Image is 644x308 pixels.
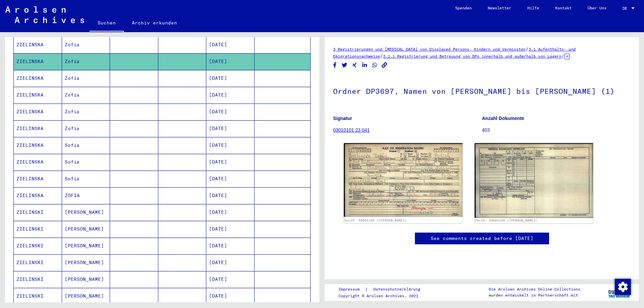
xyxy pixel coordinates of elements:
[14,37,62,53] mat-cell: ZIELINSKA
[14,238,62,254] mat-cell: ZIELINSKI
[381,61,388,69] button: Copy link
[14,204,62,221] mat-cell: ZIELINSKI
[526,46,529,52] span: /
[14,221,62,237] mat-cell: ZIELINSKI
[561,53,565,59] span: /
[475,219,537,222] a: DocID: 69064186 ([PERSON_NAME])
[383,54,561,59] a: 3.1.1 Registrierung und Betreuung von DPs innerhalb und außerhalb von Lagern
[206,254,255,271] mat-cell: [DATE]
[607,284,632,301] img: yv_logo.png
[351,61,358,69] button: Share on Xing
[90,15,124,32] a: Suchen
[62,87,110,103] mat-cell: Zofia
[62,70,110,86] mat-cell: Zofia
[62,154,110,170] mat-cell: Sofia
[206,204,255,221] mat-cell: [DATE]
[614,279,631,295] div: Zustimmung ändern
[206,221,255,237] mat-cell: [DATE]
[14,254,62,271] mat-cell: ZIELINSKI
[475,143,593,218] img: 002.jpg
[14,70,62,86] mat-cell: ZIELINSKA
[206,154,255,170] mat-cell: [DATE]
[14,187,62,204] mat-cell: ZIELINSKA
[14,53,62,70] mat-cell: ZIELINSKA
[482,116,524,121] b: Anzahl Dokumente
[206,238,255,254] mat-cell: [DATE]
[623,6,630,11] span: DE
[368,286,428,293] a: Datenschutzerklärung
[62,137,110,153] mat-cell: Sofia
[14,171,62,187] mat-cell: ZIELINSKA
[14,288,62,304] mat-cell: ZIELINSKI
[489,286,580,292] p: Die Arolsen Archives Online-Collections
[62,187,110,204] mat-cell: ZOFIA
[206,87,255,103] mat-cell: [DATE]
[338,293,428,299] p: Copyright © Arolsen Archives, 2021
[14,154,62,170] mat-cell: ZIELINSKA
[206,70,255,86] mat-cell: [DATE]
[14,271,62,288] mat-cell: ZIELINSKI
[62,104,110,120] mat-cell: Zofia
[333,127,370,133] a: 03010101 23 041
[333,76,631,105] h1: Ordner DP3697, Namen von [PERSON_NAME] bis [PERSON_NAME] (1)
[14,137,62,153] mat-cell: ZIELINSKA
[361,61,368,69] button: Share on LinkedIn
[62,120,110,137] mat-cell: Zofia
[62,271,110,288] mat-cell: [PERSON_NAME]
[62,238,110,254] mat-cell: [PERSON_NAME]
[206,137,255,153] mat-cell: [DATE]
[206,271,255,288] mat-cell: [DATE]
[206,104,255,120] mat-cell: [DATE]
[615,279,631,295] img: Zustimmung ändern
[206,171,255,187] mat-cell: [DATE]
[338,286,365,293] a: Impressum
[62,171,110,187] mat-cell: Sofia
[124,15,185,31] a: Archiv erkunden
[62,221,110,237] mat-cell: [PERSON_NAME]
[5,6,84,23] img: Arolsen_neg.svg
[206,187,255,204] mat-cell: [DATE]
[380,53,383,59] span: /
[206,288,255,304] mat-cell: [DATE]
[14,120,62,137] mat-cell: ZIELINSKA
[338,286,428,293] div: |
[62,204,110,221] mat-cell: [PERSON_NAME]
[331,61,338,69] button: Share on Facebook
[206,53,255,70] mat-cell: [DATE]
[62,254,110,271] mat-cell: [PERSON_NAME]
[206,120,255,137] mat-cell: [DATE]
[14,87,62,103] mat-cell: ZIELINSKA
[62,53,110,70] mat-cell: Zofia
[482,127,631,134] p: 403
[14,104,62,120] mat-cell: ZIELINSKA
[344,219,407,222] a: DocID: 69064186 ([PERSON_NAME])
[62,37,110,53] mat-cell: Zofia
[333,116,352,121] b: Signatur
[341,61,348,69] button: Share on Twitter
[371,61,378,69] button: Share on WhatsApp
[206,37,255,53] mat-cell: [DATE]
[333,47,526,52] a: 3 Registrierungen und [MEDICAL_DATA] von Displaced Persons, Kindern und Vermissten
[431,235,533,242] a: See comments created before [DATE]
[344,143,463,217] img: 001.jpg
[489,292,580,298] p: wurden entwickelt in Partnerschaft mit
[62,288,110,304] mat-cell: [PERSON_NAME]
